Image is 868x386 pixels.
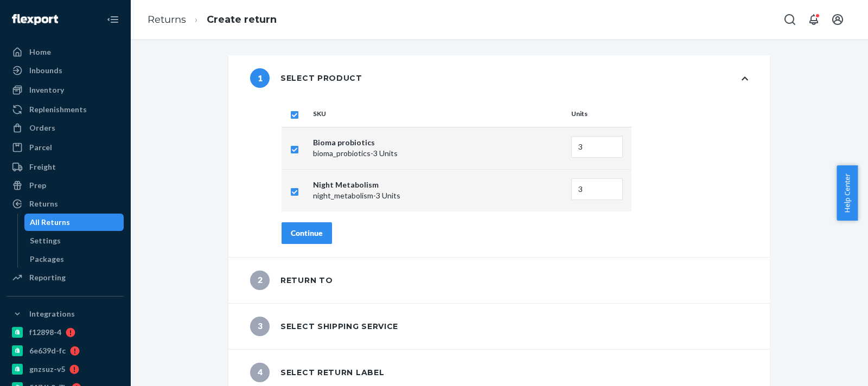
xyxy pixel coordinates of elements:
[291,228,323,239] div: Continue
[837,165,858,221] button: Help Center
[250,271,333,290] div: Return to
[313,179,563,190] p: Night Metabolism
[7,269,124,286] a: Reporting
[7,43,124,61] a: Home
[12,14,58,25] img: Flexport logo
[29,47,51,57] div: Home
[148,14,186,25] a: Returns
[207,14,277,25] a: Create return
[571,178,623,200] input: Enter quantity
[102,9,124,30] button: Close Navigation
[29,327,61,338] div: f12898-4
[250,68,270,88] span: 1
[24,250,124,268] a: Packages
[29,364,65,375] div: gnzsuz-v5
[7,342,124,359] a: 6e639d-fc
[250,363,270,382] span: 4
[7,62,124,79] a: Inbounds
[827,9,848,30] button: Open account menu
[250,317,398,336] div: Select shipping service
[313,148,563,159] p: bioma_probiotics - 3 Units
[779,9,801,30] button: Open Search Box
[29,198,58,209] div: Returns
[250,363,384,382] div: Select return label
[29,180,46,191] div: Prep
[29,308,75,319] div: Integrations
[250,68,362,88] div: Select product
[250,317,270,336] span: 3
[309,101,567,127] th: SKU
[7,158,124,176] a: Freight
[29,272,66,283] div: Reporting
[29,104,87,115] div: Replenishments
[7,81,124,99] a: Inventory
[567,101,631,127] th: Units
[7,361,124,378] a: gnzsuz-v5
[250,271,270,290] span: 2
[7,324,124,341] a: f12898-4
[30,235,61,246] div: Settings
[24,232,124,249] a: Settings
[7,177,124,194] a: Prep
[30,217,70,228] div: All Returns
[7,101,124,118] a: Replenishments
[29,345,66,356] div: 6e639d-fc
[313,190,563,201] p: night_metabolism - 3 Units
[29,142,52,153] div: Parcel
[803,9,825,30] button: Open notifications
[7,195,124,213] a: Returns
[24,214,124,231] a: All Returns
[29,162,56,172] div: Freight
[139,4,285,36] ol: breadcrumbs
[30,254,64,265] div: Packages
[7,139,124,156] a: Parcel
[7,305,124,323] button: Integrations
[29,85,64,95] div: Inventory
[313,137,563,148] p: Bioma probiotics
[29,123,55,133] div: Orders
[282,222,332,244] button: Continue
[7,119,124,137] a: Orders
[29,65,62,76] div: Inbounds
[571,136,623,158] input: Enter quantity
